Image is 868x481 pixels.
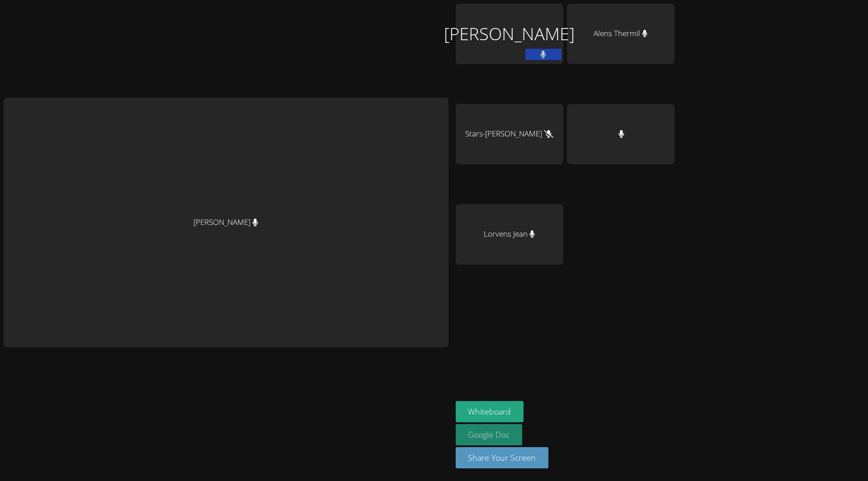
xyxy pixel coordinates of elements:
div: Lorvens Jean [456,204,563,265]
div: [PERSON_NAME] [4,98,448,347]
button: Share Your Screen [456,447,549,468]
a: Google Doc [456,424,523,445]
div: Alens Thermil [567,4,675,64]
div: Stars-[PERSON_NAME] [456,104,563,164]
button: Whiteboard [456,401,524,422]
div: [PERSON_NAME] [456,4,563,64]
